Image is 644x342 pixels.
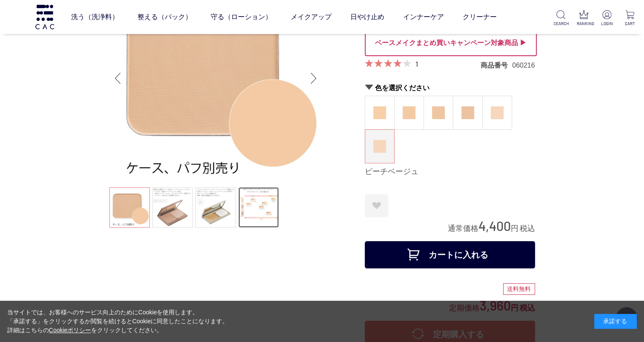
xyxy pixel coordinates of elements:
[432,106,445,119] img: ヘーゼルオークル
[109,61,126,95] div: Previous slide
[599,10,614,27] a: LOGIN
[622,10,637,27] a: CART
[520,224,535,233] span: 税込
[462,5,496,29] a: クリーナー
[34,5,55,29] img: logo
[365,167,535,177] div: ピーチベージュ
[403,5,444,29] a: インナーケア
[511,224,518,233] span: 円
[512,61,535,70] dd: 060216
[553,20,568,27] p: SEARCH
[576,10,591,27] a: RANKING
[481,61,512,70] dt: 商品番号
[491,106,504,119] img: ピーチアイボリー
[483,96,512,129] a: ピーチアイボリー
[453,96,483,130] dl: アーモンドオークル
[448,224,478,233] span: 通常価格
[482,96,512,130] dl: ピーチアイボリー
[49,327,92,333] a: Cookieポリシー
[365,96,395,130] dl: ココナッツオークル
[594,314,637,329] div: 承諾する
[137,5,192,29] a: 整える（パック）
[622,20,637,27] p: CART
[553,10,568,27] a: SEARCH
[478,218,511,234] span: 4,400
[373,140,386,153] img: ピーチベージュ
[395,96,424,129] a: マカダミアオークル
[210,5,272,29] a: 守る（ローション）
[424,96,453,130] dl: ヘーゼルオークル
[461,106,474,119] img: アーモンドオークル
[424,96,453,129] a: ヘーゼルオークル
[365,83,535,92] h2: 色を選択ください
[365,241,535,268] button: カートに入れる
[365,96,394,129] a: ココナッツオークル
[373,106,386,119] img: ココナッツオークル
[365,129,395,163] dl: ピーチベージュ
[290,5,331,29] a: メイクアップ
[480,297,511,313] span: 3,960
[403,106,415,119] img: マカダミアオークル
[365,194,388,217] a: お気に入りに登録する
[7,308,229,335] div: 当サイトでは、お客様へのサービス向上のためにCookieを使用します。 「承諾する」をクリックするか閲覧を続けるとCookieに同意したことになります。 詳細はこちらの をクリックしてください。
[599,20,614,27] p: LOGIN
[503,283,535,295] div: 送料無料
[71,5,118,29] a: 洗う（洗浄料）
[305,61,322,95] div: Next slide
[394,96,424,130] dl: マカダミアオークル
[415,59,418,68] a: 1
[576,20,591,27] p: RANKING
[453,96,482,129] a: アーモンドオークル
[350,5,384,29] a: 日やけ止め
